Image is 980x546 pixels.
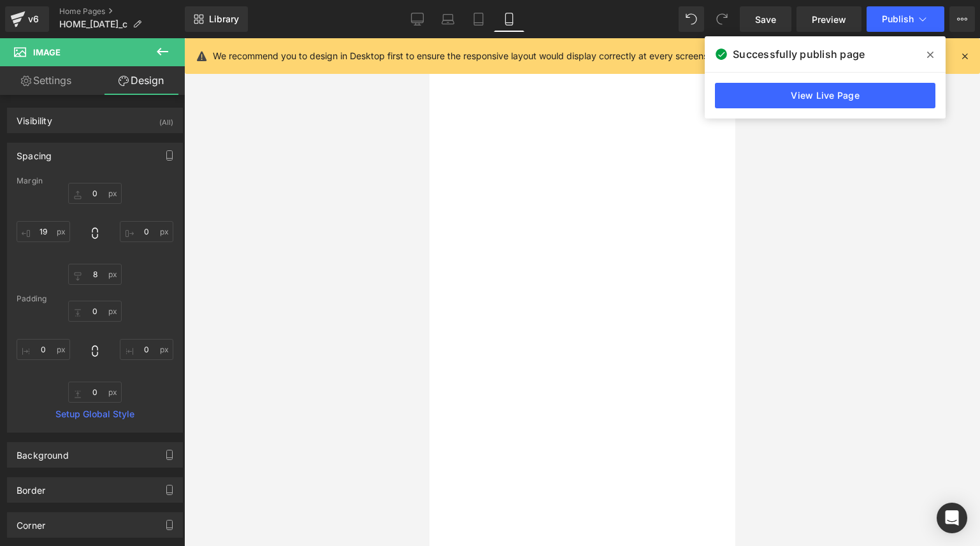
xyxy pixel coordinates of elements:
a: Home Pages [59,6,185,17]
span: Library [209,13,239,25]
a: Laptop [433,6,463,32]
span: Publish [882,14,914,24]
input: 0 [68,382,122,403]
input: 0 [68,301,122,322]
button: Redo [709,6,735,32]
input: 0 [68,183,122,204]
a: New Library [185,6,248,32]
div: v6 [25,11,41,27]
span: HOME_[DATE]_c [59,19,127,29]
div: Margin [17,176,173,185]
div: (All) [159,108,173,129]
a: Design [95,66,187,95]
div: Spacing [17,143,52,161]
a: View Live Page [715,83,935,108]
div: Open Intercom Messenger [937,503,967,533]
span: Save [755,13,776,26]
a: Preview [796,6,861,32]
input: 0 [120,221,173,242]
a: v6 [5,6,49,32]
div: Visibility [17,108,52,126]
div: Corner [17,513,45,531]
a: Tablet [463,6,494,32]
input: 0 [120,339,173,360]
a: Setup Global Style [17,409,173,419]
div: Padding [17,294,173,303]
div: Background [17,443,69,461]
div: Border [17,478,45,496]
a: Desktop [402,6,433,32]
span: Successfully publish page [733,47,865,62]
button: Undo [679,6,704,32]
p: We recommend you to design in Desktop first to ensure the responsive layout would display correct... [213,49,796,63]
span: Image [33,47,61,57]
button: Publish [867,6,944,32]
span: Preview [812,13,846,26]
input: 0 [17,339,70,360]
a: Mobile [494,6,524,32]
input: 0 [17,221,70,242]
input: 0 [68,264,122,285]
button: More [949,6,975,32]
